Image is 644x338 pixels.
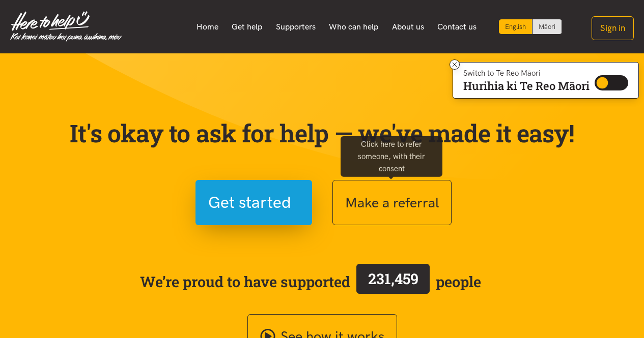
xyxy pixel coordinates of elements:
a: Contact us [431,16,484,38]
button: Sign in [592,16,634,40]
a: Who can help [322,16,385,38]
a: Supporters [269,16,322,38]
div: Current language [499,19,533,34]
img: Home [10,11,122,42]
p: It's okay to ask for help — we've made it easy! [68,118,577,148]
div: Language toggle [499,19,562,34]
a: About us [385,16,431,38]
span: Get started [208,190,291,216]
p: Switch to Te Reo Māori [463,70,590,76]
div: Click here to refer someone, with their consent [341,136,442,176]
a: 231,459 [350,262,436,301]
button: Make a referral [332,180,452,225]
a: Get help [225,16,269,38]
a: Home [189,16,225,38]
a: Switch to Te Reo Māori [533,19,562,34]
p: Hurihia ki Te Reo Māori [463,81,590,90]
span: We’re proud to have supported people [140,262,481,301]
span: 231,459 [368,269,418,288]
button: Get started [195,180,312,225]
